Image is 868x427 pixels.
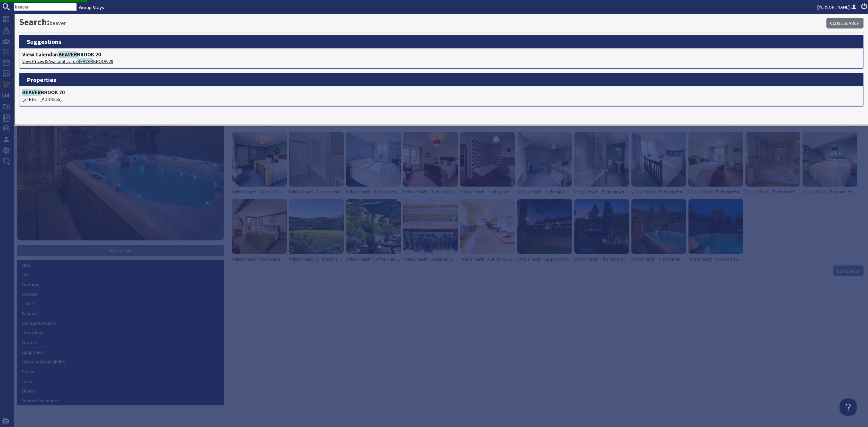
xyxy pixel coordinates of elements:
img: Valleys Reach - The hot tub is in the courtyard at the back of the house [574,199,629,254]
a: BEAVERBROOK 20[STREET_ADDRESS] [22,89,860,103]
a: View Calendar:BEAVERBROOK 20View Prices & Availability forBEAVERBROOK 20 [22,51,860,65]
a: Valleys Reach - Bedroom 6: A big old mahogany bed and an en suite bathroom [687,131,744,198]
span: Valleys Reach - Bedroom 4 is on the first floor and is a twin room with its own ensuite [517,189,572,195]
img: VALLEYS REACH's icon [17,34,224,241]
a: Group Stays [79,5,104,10]
a: Valleys Reach - Bedroom 4 is on the first floor and is a twin room with its own ensuite [516,131,573,198]
img: Valleys Reach - All around is the beautiful Somerset countryside [289,199,344,254]
span: Valleys Reach - Heritage colours in the en suite bathroom for Bedroom 3 [460,189,515,195]
a: Videos [17,386,224,396]
img: Valleys Reach - A utility room that's well equipped - and has a lovely view! [460,199,515,254]
a: Rooms [17,338,224,347]
iframe: Toggle Customer Support [839,399,857,416]
a: Valleys Reach - A utility room that's well equipped - and has a lovely view! [459,198,516,265]
img: Valleys Reach - The Annexe Room sleeps 2 - available at an extra charge [232,199,287,254]
a: Valleys Reach - Large country house for group stays in [GEOGRAPHIC_DATA] [516,198,573,265]
a: View on Site [17,245,224,256]
a: Banners [17,308,224,318]
span: Valleys Reach - The hot tub is in the courtyard at the back of the house [574,256,629,263]
span: Valleys Reach - Bedroom 6 has an ample en suite bedroom [745,189,800,195]
img: Valleys Reach - Bedroom 5: A big old fashioned bed and an en suite bathroom [631,132,686,187]
a: Valleys Reach - The hot tub is in the courtyard at the back of the house [573,198,630,265]
a: Valleys Reach - The Annexe Room sleeps 2 - available at an extra charge [231,198,288,265]
h1: Search: [19,17,826,27]
h4: View Calendar: BROOK 20 [22,51,860,58]
h4: BROOK 20 [22,89,860,96]
img: Valleys Reach - Bedroom 1 is on the first floor and is a twin room, sharing a large family bathroom [232,132,287,187]
img: Valleys Reach - Bedroom 6: A big old mahogany bed and an en suite bathroom [688,132,743,187]
span: Valleys Reach - A utility room that's well equipped - and has a lovely view! [460,256,515,263]
a: Valleys Reach - Heritage colours in the en suite bathroom for Bedroom 3 [459,131,516,198]
a: [PERSON_NAME] [817,3,858,10]
span: Valleys Reach - A hot tub and a sky full of stars... bliss! [631,256,686,263]
span: Valleys Reach - Bedroom 5: A big old fashioned bed and an en suite bathroom [631,189,686,195]
span: Valleys Reach - Large country house for group stays in [GEOGRAPHIC_DATA] [517,256,572,263]
a: Valleys Reach - A pretty shared family bathroom for Bedrooms 1, 2 and 7 [288,131,345,198]
a: Valleys Reach - Bedroom 4 has a charming en suite bathroom [573,131,630,198]
img: Valleys Reach - Bedroom 4 has a charming en suite bathroom [574,132,629,187]
a: Prices and Availability [17,357,224,367]
img: Valleys Reach - Large country house for group stays in Somerset [517,199,572,254]
span: Valleys Reach - Gorgeous country walks from the doorstep - or just a short drive away on Exmoor [403,256,458,263]
span: Valleys Reach - Bedroom 1 is on the first floor and is a twin room, sharing a large family bathroom [232,189,287,195]
a: Valleys Reach - Gorgeous country walks from the doorstep - or just a short drive away on Exmoor [402,198,459,265]
a: Valleys Reach - Coffee, chit-chat, sunshine - what group stays are all about [345,198,402,265]
span: Valleys Reach - Bedroom 6: A big old mahogany bed and an en suite bathroom [688,189,743,195]
a: Links [17,376,224,386]
span: Valleys Reach - Coffee, chit-chat, sunshine - what group stays are all about [346,256,401,263]
p: [STREET_ADDRESS] [22,96,860,103]
span: Valleys Reach - Bedroom 3 has a double bed and an en suite bathroom [403,189,458,195]
img: Valleys Reach - Bedroom 7 has zip and link beds - so superking or twin [802,132,857,187]
h3: properties [19,73,863,86]
img: Valleys Reach - A hot tub and a sky full of stars... bliss! [631,199,686,254]
small: beaver [50,20,66,26]
img: Valleys Reach - Bedroom 6 has an ample en suite bedroom [745,132,800,187]
a: Edit [17,270,224,279]
a: Valleys Reach - Bedroom 6 has an ample en suite bedroom [744,131,801,198]
a: 9.6 [17,34,224,245]
img: Valleys Reach - A relaxing soak before bedtime [688,199,743,254]
h3: suggestions [19,35,863,48]
a: Remote Calendars [17,396,224,405]
a: Features [17,279,224,289]
a: View [17,260,224,270]
a: Valleys Reach - All around is the beautiful [GEOGRAPHIC_DATA] countryside [288,198,345,265]
img: staytech_i_w-64f4e8e9ee0a9c174fd5317b4b171b261742d2d393467e5bdba4413f4f884c10.svg [2,418,9,425]
a: Extras [17,367,224,376]
span: Valleys Reach - A pretty shared family bathroom for Bedrooms 1, 2 and 7 [289,189,344,195]
img: Valleys Reach - A pretty shared family bathroom for Bedrooms 1, 2 and 7 [289,132,344,187]
a: Valleys Reach - A hot tub and a sky full of stars... bliss! [630,198,687,265]
span: Valleys Reach - Bedroom 7 has zip and link beds - so superking or twin [802,189,857,195]
a: Close Search [826,18,863,28]
input: SEARCH [14,3,77,11]
img: Valleys Reach - Gorgeous country walks from the doorstep - or just a short drive away on Exmoor [403,199,458,254]
a: Gallery [17,299,224,308]
a: Equipment [17,347,224,357]
a: Valleys Reach - Bedroom 1 is on the first floor and is a twin room, sharing a large family bathroom [231,131,288,198]
a: Content [17,289,224,299]
a: Valleys Reach - A relaxing soak before bedtime [687,198,744,265]
a: Valleys Reach - Bedroom 7 has zip and link beds - so superking or twin [801,131,858,198]
span: Valleys Reach - The Annexe Room sleeps 2 - available at an extra charge [232,256,287,263]
span: BEAVER [77,58,93,64]
a: Valleys Reach - Bedroom 5: A big old fashioned bed and an en suite bathroom [630,131,687,198]
img: Valleys Reach - Bedroom 2 has a small double bed and use of the family bathroom [346,132,401,187]
span: Valleys Reach - Bedroom 4 has a charming en suite bathroom [574,189,629,195]
span: Valleys Reach - All around is the beautiful [GEOGRAPHIC_DATA] countryside [289,256,344,263]
a: Floorplans [17,328,224,338]
span: BEAVER [22,89,41,96]
a: Ratings & Awards [17,318,224,328]
img: Valleys Reach - Coffee, chit-chat, sunshine - what group stays are all about [346,199,401,254]
a: Valleys Reach - Bedroom 3 has a double bed and an en suite bathroom [402,131,459,198]
span: BEAVER [58,51,77,58]
img: Valleys Reach - Bedroom 4 is on the first floor and is a twin room with its own ensuite [517,132,572,187]
label: Bulk Delete [833,265,863,276]
span: Valleys Reach - A relaxing soak before bedtime [688,256,743,263]
img: Valleys Reach - Heritage colours in the en suite bathroom for Bedroom 3 [460,132,515,187]
span: Valleys Reach - Bedroom 2 has a small double bed and use of the family bathroom [346,189,401,195]
img: Valleys Reach - Bedroom 3 has a double bed and an en suite bathroom [403,132,458,187]
p: View Prices & Availability for BROOK 20 [22,58,860,65]
a: Valleys Reach - Bedroom 2 has a small double bed and use of the family bathroom [345,131,402,198]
